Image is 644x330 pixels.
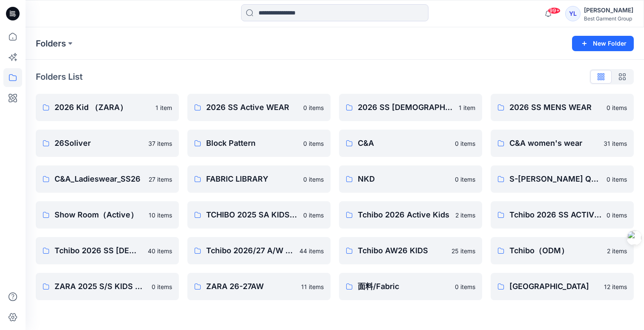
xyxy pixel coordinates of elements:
[303,103,324,112] p: 0 items
[301,282,324,291] p: 11 items
[509,137,598,149] p: C&A women's wear
[339,237,482,264] a: Tchibo AW26 KIDS25 items
[36,130,179,157] a: 26Soliver37 items
[36,38,66,49] a: Folders
[206,245,294,257] p: Tchibo 2026/27 A/W [DEMOGRAPHIC_DATA]-WEAR
[36,273,179,300] a: ZARA 2025 S/S KIDS HOME0 items
[55,245,143,257] p: Tchibo 2026 SS [DEMOGRAPHIC_DATA]-WEAR
[149,211,172,220] p: 10 items
[459,103,475,112] p: 1 item
[339,201,482,229] a: Tchibo 2026 Active Kids2 items
[509,173,601,185] p: S-[PERSON_NAME] QS fahion
[607,103,627,112] p: 0 items
[299,246,324,255] p: 44 items
[358,137,450,149] p: C&A
[187,130,331,157] a: Block Pattern0 items
[303,139,324,148] p: 0 items
[509,245,602,257] p: Tchibo（ODM）
[339,130,482,157] a: C&A0 items
[491,94,634,121] a: 2026 SS MENS WEAR0 items
[607,211,627,220] p: 0 items
[187,201,331,229] a: TCHIBO 2025 SA KIDS-WEAR0 items
[55,137,143,149] p: 26Soliver
[36,70,83,83] p: Folders List
[548,7,561,14] span: 99+
[491,130,634,157] a: C&A women's wear31 items
[206,209,298,221] p: TCHIBO 2025 SA KIDS-WEAR
[584,5,633,15] div: [PERSON_NAME]
[358,245,446,257] p: Tchibo AW26 KIDS
[451,246,475,255] p: 25 items
[36,165,179,193] a: C&A_Ladieswear_SS2627 items
[509,101,601,113] p: 2026 SS MENS WEAR
[604,139,627,148] p: 31 items
[509,209,601,221] p: Tchibo 2026 SS ACTIVE-WEAR
[358,173,450,185] p: NKD
[36,94,179,121] a: 2026 Kid （ZARA）1 item
[584,15,633,22] div: Best Garment Group
[455,139,475,148] p: 0 items
[491,201,634,229] a: Tchibo 2026 SS ACTIVE-WEAR0 items
[55,209,144,221] p: Show Room（Active）
[455,211,475,220] p: 2 items
[607,246,627,255] p: 2 items
[607,175,627,184] p: 0 items
[491,237,634,264] a: Tchibo（ODM）2 items
[206,137,298,149] p: Block Pattern
[36,237,179,264] a: Tchibo 2026 SS [DEMOGRAPHIC_DATA]-WEAR40 items
[303,211,324,220] p: 0 items
[206,101,298,113] p: 2026 SS Active WEAR
[339,165,482,193] a: NKD0 items
[55,173,144,185] p: C&A_Ladieswear_SS26
[339,273,482,300] a: 面料/Fabric0 items
[55,101,150,113] p: 2026 Kid （ZARA）
[303,175,324,184] p: 0 items
[148,246,172,255] p: 40 items
[155,103,172,112] p: 1 item
[152,282,172,291] p: 0 items
[491,165,634,193] a: S-[PERSON_NAME] QS fahion0 items
[491,273,634,300] a: [GEOGRAPHIC_DATA]12 items
[187,273,331,300] a: ZARA 26-27AW11 items
[206,173,298,185] p: FABRIC LIBRARY
[358,101,454,113] p: 2026 SS [DEMOGRAPHIC_DATA] WEAR
[339,94,482,121] a: 2026 SS [DEMOGRAPHIC_DATA] WEAR1 item
[36,201,179,229] a: Show Room（Active）10 items
[148,139,172,148] p: 37 items
[206,281,296,292] p: ZARA 26-27AW
[565,6,581,21] div: YL
[149,175,172,184] p: 27 items
[187,165,331,193] a: FABRIC LIBRARY0 items
[55,281,147,292] p: ZARA 2025 S/S KIDS HOME
[455,282,475,291] p: 0 items
[187,237,331,264] a: Tchibo 2026/27 A/W [DEMOGRAPHIC_DATA]-WEAR44 items
[509,281,599,292] p: [GEOGRAPHIC_DATA]
[358,281,450,292] p: 面料/Fabric
[187,94,331,121] a: 2026 SS Active WEAR0 items
[572,36,634,51] button: New Folder
[358,209,450,221] p: Tchibo 2026 Active Kids
[455,175,475,184] p: 0 items
[604,282,627,291] p: 12 items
